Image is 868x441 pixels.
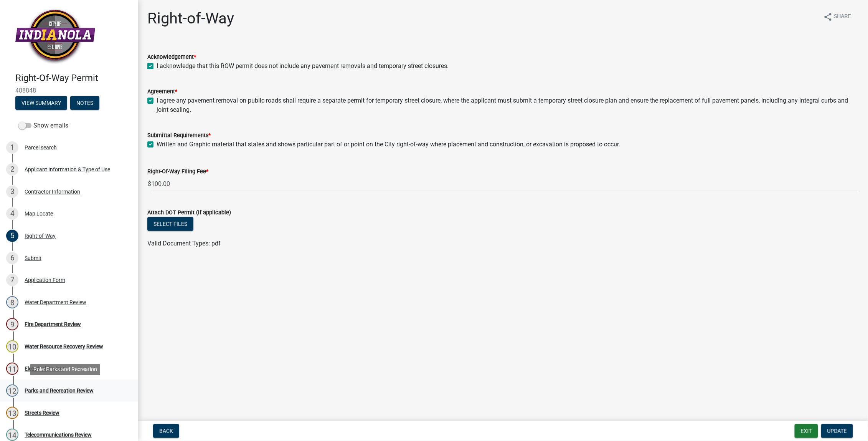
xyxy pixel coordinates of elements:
[821,424,853,438] button: Update
[157,140,620,149] label: Written and Graphic material that states and shows particular part of or point on the City right-...
[25,255,41,261] div: Submit
[827,428,847,434] span: Update
[15,87,123,94] span: 488848
[25,410,59,416] div: Streets Review
[147,240,221,247] span: Valid Document Types: pdf
[6,230,18,242] div: 5
[6,385,18,397] div: 12
[834,12,851,22] span: Share
[157,96,859,114] label: I agree any pavement removal on public roads shall require a separate permit for temporary street...
[157,61,449,71] label: I acknowledge that this ROW permit does not include any pavement removals and temporary street cl...
[6,296,18,308] div: 8
[147,9,234,28] h1: Right-of-Way
[153,424,179,438] button: Back
[147,89,177,94] label: Agreement
[147,210,231,216] label: Attach DOT Permit (if applicable)
[25,277,65,283] div: Application Form
[147,133,211,138] label: Submittal Requirements
[25,322,81,327] div: Fire Department Review
[15,73,132,84] h4: Right-Of-Way Permit
[147,176,152,192] span: $
[6,340,18,353] div: 10
[6,429,18,441] div: 14
[6,252,18,264] div: 6
[6,207,18,220] div: 4
[147,169,208,174] label: Right-Of-Way Filing Fee
[823,12,833,22] i: share
[6,141,18,154] div: 1
[159,428,173,434] span: Back
[6,274,18,286] div: 7
[70,100,99,106] wm-modal-confirm: Notes
[25,145,57,150] div: Parcel search
[25,432,92,438] div: Telecommunications Review
[25,366,64,371] div: Electrical Review
[6,163,18,176] div: 2
[6,318,18,330] div: 9
[25,189,80,194] div: Contractor Information
[147,217,193,231] button: Select files
[147,55,196,60] label: Acknowledgement
[70,96,99,110] button: Notes
[817,9,857,24] button: shareShare
[30,364,100,375] div: Role: Parks and Recreation
[25,300,86,305] div: Water Department Review
[25,167,110,172] div: Applicant Information & Type of Use
[15,100,67,106] wm-modal-confirm: Summary
[25,344,103,349] div: Water Resource Recovery Review
[6,363,18,375] div: 11
[25,211,53,216] div: Map Locate
[15,96,67,110] button: View Summary
[25,388,94,393] div: Parks and Recreation Review
[18,121,68,130] label: Show emails
[795,424,818,438] button: Exit
[6,186,18,198] div: 3
[25,233,56,239] div: Right-of-Way
[6,407,18,419] div: 13
[15,8,95,65] img: City of Indianola, Iowa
